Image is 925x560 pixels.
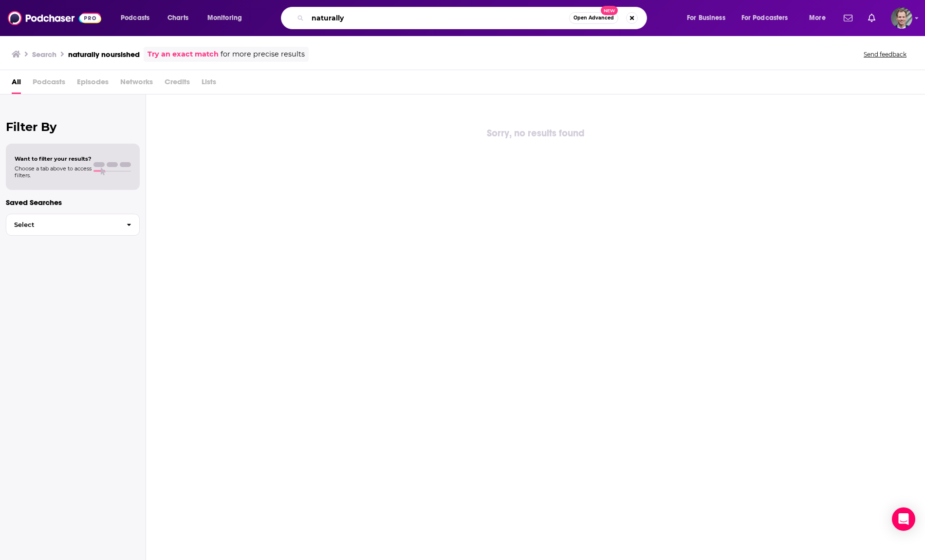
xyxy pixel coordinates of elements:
[15,155,92,162] span: Want to filter your results?
[735,10,802,26] button: open menu
[809,11,826,25] span: More
[114,10,162,26] button: open menu
[308,10,569,26] input: Search podcasts, credits, & more...
[33,74,65,94] span: Podcasts
[6,120,140,134] h2: Filter By
[891,7,912,29] img: User Profile
[8,9,101,27] img: Podchaser - Follow, Share and Rate Podcasts
[68,50,140,59] h3: naturally noursished
[601,6,618,15] span: New
[207,11,242,25] span: Monitoring
[569,12,618,24] button: Open AdvancedNew
[861,50,909,58] button: Send feedback
[687,11,725,25] span: For Business
[802,10,838,26] button: open menu
[32,50,56,59] h3: Search
[201,10,255,26] button: open menu
[165,74,190,94] span: Credits
[891,7,912,29] button: Show profile menu
[6,222,119,228] span: Select
[148,49,219,60] a: Try an exact match
[121,11,149,25] span: Podcasts
[892,507,915,531] div: Open Intercom Messenger
[161,10,194,26] a: Charts
[573,16,614,20] span: Open Advanced
[891,7,912,29] span: Logged in as kwerderman
[6,198,140,207] p: Saved Searches
[840,10,856,26] a: Show notifications dropdown
[290,7,656,29] div: Search podcasts, credits, & more...
[77,74,109,94] span: Episodes
[741,11,788,25] span: For Podcasters
[167,11,188,25] span: Charts
[12,74,21,94] a: All
[6,214,140,236] button: Select
[146,126,925,141] div: Sorry, no results found
[221,49,305,60] span: for more precise results
[680,10,738,26] button: open menu
[202,74,216,94] span: Lists
[864,10,879,26] a: Show notifications dropdown
[120,74,153,94] span: Networks
[15,165,92,179] span: Choose a tab above to access filters.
